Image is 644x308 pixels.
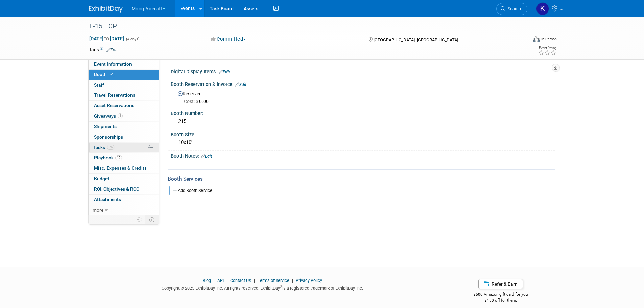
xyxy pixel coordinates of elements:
[225,278,229,283] span: |
[89,59,159,69] a: Event Information
[89,184,159,194] a: ROI, Objectives & ROO
[89,163,159,173] a: Misc. Expenses & Credits
[89,80,159,90] a: Staff
[169,186,216,195] a: Add Booth Service
[93,207,103,213] span: more
[89,205,159,215] a: more
[87,20,517,32] div: F-15 TCP
[94,176,109,181] span: Budget
[258,278,289,283] a: Terms of Service
[171,79,555,88] div: Booth Reservation & Invoice:
[184,99,199,104] span: Cost: $
[94,113,123,119] span: Giveaways
[145,215,159,224] td: Toggle Event Tabs
[290,278,295,283] span: |
[171,67,555,75] div: Digital Display Items:
[89,122,159,132] a: Shipments
[94,134,123,140] span: Sponsorships
[94,155,122,160] span: Playbook
[89,132,159,142] a: Sponsorships
[106,48,118,52] a: Edit
[171,151,555,160] div: Booth Notes:
[201,154,212,159] a: Edit
[296,278,322,283] a: Privacy Policy
[125,37,140,41] span: (4 days)
[89,111,159,121] a: Giveaways1
[496,3,527,15] a: Search
[94,61,132,67] span: Event Information
[94,165,147,171] span: Misc. Expenses & Credits
[110,72,113,76] i: Booth reservation complete
[538,46,556,50] div: Event Rating
[94,186,139,192] span: ROI, Objectives & ROO
[176,89,550,105] div: Reserved
[89,143,159,153] a: Tasks0%
[94,197,121,202] span: Attachments
[89,46,118,53] td: Tags
[280,285,282,289] sup: ®
[171,129,555,138] div: Booth Size:
[94,72,115,77] span: Booth
[184,99,211,104] span: 0.00
[212,278,216,283] span: |
[235,82,246,87] a: Edit
[89,174,159,184] a: Budget
[374,37,458,42] span: [GEOGRAPHIC_DATA], [GEOGRAPHIC_DATA]
[446,298,555,303] div: $150 off for them.
[94,92,135,98] span: Travel Reservations
[252,278,257,283] span: |
[89,70,159,80] a: Booth
[93,145,114,150] span: Tasks
[89,284,436,291] div: Copyright © 2025 ExhibitDay, Inc. All rights reserved. ExhibitDay is a registered trademark of Ex...
[103,36,110,41] span: to
[94,103,134,108] span: Asset Reservations
[89,101,159,111] a: Asset Reservations
[89,6,123,13] img: ExhibitDay
[533,36,540,42] img: Format-Inperson.png
[89,195,159,205] a: Attachments
[118,113,123,118] span: 1
[487,35,557,45] div: Event Format
[202,278,211,283] a: Blog
[115,155,122,160] span: 12
[176,137,550,148] div: 10x10'
[219,70,230,74] a: Edit
[541,37,557,42] div: In-Person
[176,116,550,127] div: 215
[446,287,555,303] div: $500 Amazon gift card for you,
[505,6,521,11] span: Search
[168,175,555,183] div: Booth Services
[171,108,555,117] div: Booth Number:
[134,215,145,224] td: Personalize Event Tab Strip
[89,153,159,163] a: Playbook12
[94,82,104,88] span: Staff
[536,2,549,15] img: Kathryn Germony
[107,145,114,150] span: 0%
[217,278,224,283] a: API
[89,35,124,42] span: [DATE] [DATE]
[230,278,251,283] a: Contact Us
[478,279,523,289] a: Refer & Earn
[94,124,117,129] span: Shipments
[208,35,248,43] button: Committed
[89,90,159,100] a: Travel Reservations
